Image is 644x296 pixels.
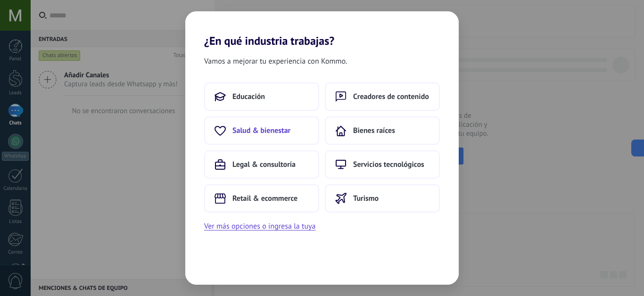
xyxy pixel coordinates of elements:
button: Bienes raíces [325,116,440,145]
span: Legal & consultoría [232,160,296,169]
button: Servicios tecnológicos [325,150,440,179]
span: Retail & ecommerce [232,194,297,203]
span: Salud & bienestar [232,126,290,135]
span: Vamos a mejorar tu experiencia con Kommo. [204,55,347,67]
button: Creadores de contenido [325,82,440,111]
span: Creadores de contenido [353,92,429,101]
span: Turismo [353,194,379,203]
button: Retail & ecommerce [204,184,319,213]
button: Educación [204,82,319,111]
span: Bienes raíces [353,126,395,135]
button: Legal & consultoría [204,150,319,179]
button: Turismo [325,184,440,213]
button: Ver más opciones o ingresa la tuya [204,220,315,232]
h2: ¿En qué industria trabajas? [185,11,459,48]
button: Salud & bienestar [204,116,319,145]
span: Educación [232,92,265,101]
span: Servicios tecnológicos [353,160,424,169]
